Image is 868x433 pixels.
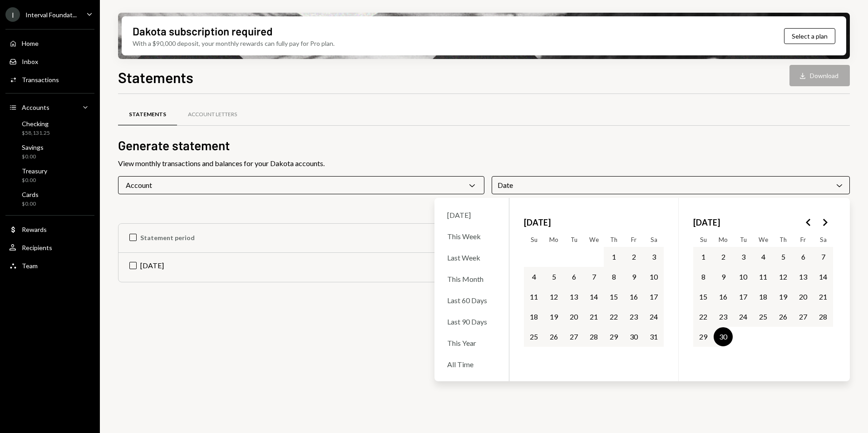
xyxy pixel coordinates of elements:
button: Friday, May 2nd, 2025, selected [624,247,643,266]
a: Checking$58,131.25 [5,117,94,139]
button: Saturday, June 28th, 2025, selected [814,307,833,326]
a: Accounts [5,99,94,115]
button: Wednesday, June 11th, 2025, selected [754,267,773,286]
div: Team [22,262,38,270]
div: Transactions [22,76,59,84]
div: Last Week [442,248,502,267]
div: All Time [442,354,502,374]
th: Sunday [524,232,544,247]
a: Home [5,35,94,51]
button: Saturday, June 14th, 2025, selected [814,267,833,286]
th: Thursday [604,232,624,247]
button: Saturday, May 24th, 2025, selected [644,307,663,326]
table: May 2025 [524,232,664,367]
a: Recipients [5,239,94,256]
button: Tuesday, May 6th, 2025, selected [564,267,583,286]
a: Treasury$0.00 [5,164,94,186]
a: Statements [118,103,177,126]
button: Sunday, May 11th, 2025, selected [524,287,543,306]
button: Friday, June 20th, 2025, selected [794,287,813,306]
button: Tuesday, May 27th, 2025, selected [564,327,583,346]
th: Sunday [693,232,713,247]
button: Go to the Next Month [817,214,833,231]
th: Monday [713,232,733,247]
button: Saturday, June 21st, 2025, selected [814,287,833,306]
th: Friday [793,232,813,247]
button: Thursday, May 15th, 2025, selected [604,287,623,306]
button: Tuesday, June 10th, 2025, selected [734,267,753,286]
div: Inbox [22,58,38,65]
h2: Generate statement [118,137,850,154]
button: Sunday, June 1st, 2025, selected [694,247,713,266]
a: Account Letters [177,103,248,126]
div: Dakota subscription required [133,24,272,39]
th: Friday [624,232,644,247]
button: Friday, May 9th, 2025, selected [624,267,643,286]
th: Wednesday [753,232,773,247]
button: Monday, June 2nd, 2025, selected [714,247,733,266]
button: Thursday, June 26th, 2025, selected [774,307,793,326]
button: Thursday, June 19th, 2025, selected [774,287,793,306]
button: Wednesday, June 25th, 2025, selected [754,307,773,326]
button: Friday, May 16th, 2025, selected [624,287,643,306]
button: Monday, May 19th, 2025, selected [544,307,563,326]
a: Transactions [5,71,94,88]
th: Saturday [813,232,833,247]
button: Friday, June 27th, 2025, selected [794,307,813,326]
button: Sunday, June 8th, 2025, selected [694,267,713,286]
a: Savings$0.00 [5,141,94,162]
button: Friday, June 13th, 2025, selected [794,267,813,286]
button: Go to the Previous Month [800,214,817,231]
div: With a $90,000 deposit, your monthly rewards can fully pay for Pro plan. [133,39,335,48]
div: $0.00 [22,153,44,161]
h1: Statements [118,68,193,86]
div: $58,131.25 [22,129,50,137]
div: View monthly transactions and balances for your Dakota accounts. [118,158,850,169]
button: Saturday, May 31st, 2025, selected [644,327,663,346]
div: This Year [442,333,502,353]
a: Cards$0.00 [5,188,94,210]
div: This Week [442,226,502,246]
button: Monday, May 12th, 2025, selected [544,287,563,306]
th: Wednesday [584,232,604,247]
button: Thursday, May 1st, 2025, selected [604,247,623,266]
div: Checking [22,120,50,128]
div: Account [118,176,484,194]
button: Wednesday, June 4th, 2025, selected [754,247,773,266]
div: Treasury [22,167,47,175]
button: Wednesday, May 21st, 2025, selected [584,307,603,326]
button: Sunday, May 25th, 2025, selected [524,327,543,346]
button: Tuesday, May 20th, 2025, selected [564,307,583,326]
button: Tuesday, June 24th, 2025, selected [734,307,753,326]
button: Thursday, May 22nd, 2025, selected [604,307,623,326]
button: Tuesday, June 3rd, 2025, selected [734,247,753,266]
a: Inbox [5,53,94,69]
span: [DATE] [524,212,551,232]
button: Friday, May 23rd, 2025, selected [624,307,643,326]
button: Thursday, June 5th, 2025, selected [774,247,793,266]
button: Monday, June 30th, 2025, selected [714,327,733,346]
button: Sunday, June 29th, 2025, selected [694,327,713,346]
th: Thursday [773,232,793,247]
div: Statements [129,111,166,118]
button: Thursday, May 29th, 2025, selected [604,327,623,346]
button: Sunday, May 4th, 2025, selected [524,267,543,286]
button: Wednesday, May 28th, 2025, selected [584,327,603,346]
button: Tuesday, May 13th, 2025, selected [564,287,583,306]
div: Last 90 Days [442,312,502,331]
a: Team [5,257,94,274]
button: Thursday, June 12th, 2025, selected [774,267,793,286]
th: Tuesday [733,232,753,247]
button: Monday, June 23rd, 2025, selected [714,307,733,326]
button: Monday, May 5th, 2025, selected [544,267,563,286]
button: Monday, June 16th, 2025, selected [714,287,733,306]
button: Saturday, May 3rd, 2025, selected [644,247,663,266]
button: Friday, June 6th, 2025, selected [794,247,813,266]
table: June 2025 [693,232,833,367]
th: Monday [544,232,564,247]
div: Account Letters [188,111,237,118]
button: Wednesday, May 7th, 2025, selected [584,267,603,286]
div: Accounts [22,103,49,111]
div: Date [492,176,850,194]
button: Monday, June 9th, 2025, selected [714,267,733,286]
